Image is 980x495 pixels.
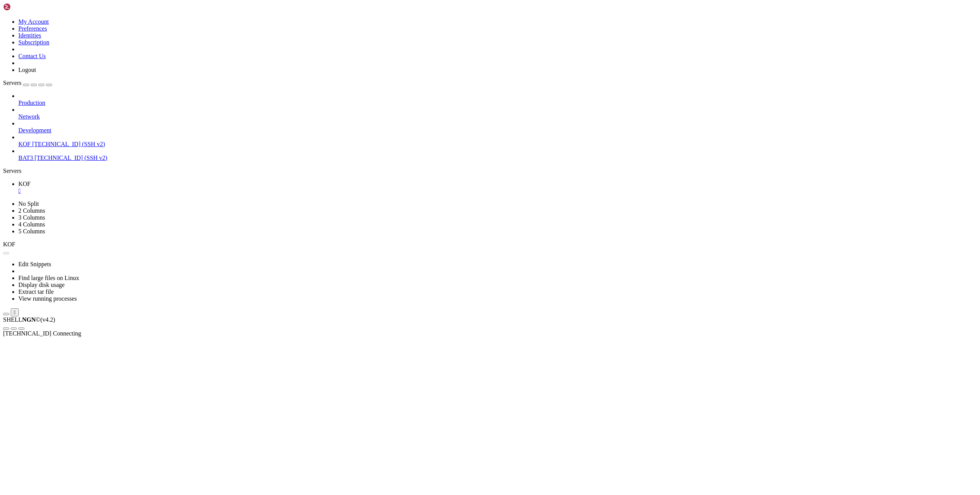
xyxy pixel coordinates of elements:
[18,113,977,120] a: Network
[18,155,33,161] span: BAT3
[18,25,47,32] a: Preferences
[18,53,46,59] a: Contact Us
[18,141,977,148] a: KOF [TECHNICAL_ID] (SSH v2)
[18,134,977,148] li: KOF [TECHNICAL_ID] (SSH v2)
[32,141,105,147] span: [TECHNICAL_ID] (SSH v2)
[18,288,54,295] a: Extract tar file
[18,295,77,302] a: View running processes
[18,39,49,46] a: Subscription
[18,67,36,73] a: Logout
[18,99,45,106] span: Production
[18,155,977,161] a: BAT3 [TECHNICAL_ID] (SSH v2)
[34,155,107,161] span: [TECHNICAL_ID] (SSH v2)
[18,261,51,267] a: Edit Snippets
[18,113,40,120] span: Network
[18,148,977,161] li: BAT3 [TECHNICAL_ID] (SSH v2)
[14,309,16,315] div: 
[18,18,49,25] a: My Account
[18,127,977,134] a: Development
[3,241,15,247] span: KOF
[3,80,52,86] a: Servers
[18,282,65,288] a: Display disk usage
[18,127,51,134] span: Development
[3,80,21,86] span: Servers
[18,275,79,281] a: Find large files on Linux
[18,200,39,207] a: No Split
[18,228,45,234] a: 5 Columns
[11,308,19,316] button: 
[18,99,977,106] a: Production
[18,93,977,106] li: Production
[18,214,45,221] a: 3 Columns
[18,32,41,39] a: Identities
[18,141,31,147] span: KOF
[18,181,977,194] a: KOF
[18,120,977,134] li: Development
[3,168,977,174] div: Servers
[18,181,31,187] span: KOF
[18,207,45,214] a: 2 Columns
[18,221,45,228] a: 4 Columns
[3,3,47,11] img: Shellngn
[18,106,977,120] li: Network
[18,187,977,194] a: 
